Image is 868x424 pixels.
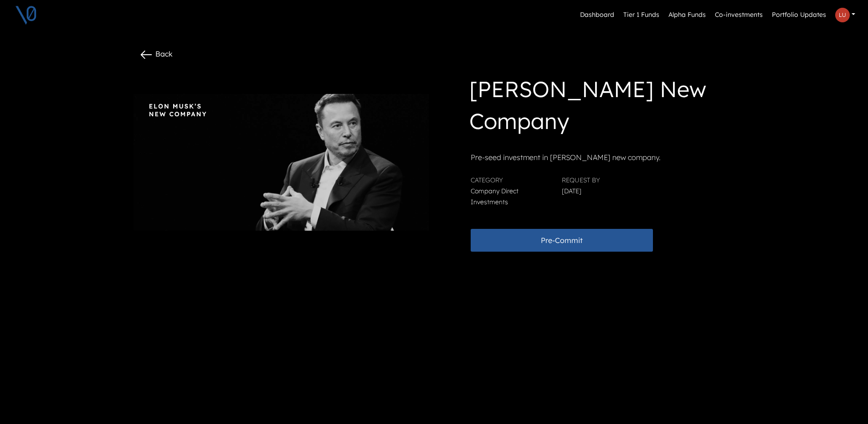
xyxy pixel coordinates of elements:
[562,187,581,195] span: [DATE]
[15,4,37,26] img: V0 logo
[665,6,709,24] a: Alpha Funds
[711,6,766,24] a: Co-investments
[471,229,653,252] button: Pre-Commit
[471,151,733,163] p: Pre-seed investment in [PERSON_NAME] new company.
[576,6,618,24] a: Dashboard
[143,101,211,119] img: Fund Logo
[471,176,503,184] span: Category
[768,6,830,24] a: Portfolio Updates
[620,6,663,24] a: Tier 1 Funds
[139,49,173,58] a: Back
[562,176,600,184] span: Request By
[471,187,519,206] span: Company Direct Investments
[835,8,850,22] img: Profile
[134,94,429,231] img: elon-musks-new-company_black_2.png
[469,73,733,140] h1: [PERSON_NAME] New Company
